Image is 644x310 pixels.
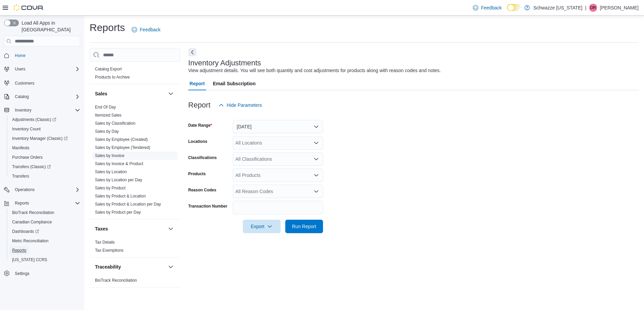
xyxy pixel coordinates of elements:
[15,107,31,113] span: Inventory
[188,48,196,56] button: Next
[12,126,41,132] span: Inventory Count
[7,246,83,255] button: Reports
[12,229,39,234] span: Dashboards
[95,240,115,245] span: Tax Details
[7,134,83,143] a: Inventory Manager (Classic)
[9,116,59,124] a: Adjustments (Classic)
[12,270,32,278] a: Settings
[1,92,83,101] button: Catalog
[12,219,52,225] span: Canadian Compliance
[95,145,150,150] a: Sales by Employee (Tendered)
[1,185,83,194] button: Operations
[243,220,281,233] button: Export
[12,155,43,160] span: Purchase Orders
[167,225,175,233] button: Taxes
[247,220,277,233] span: Export
[95,201,161,207] span: Sales by Product & Location per Day
[12,65,28,73] button: Users
[95,137,148,142] a: Sales by Employee (Created)
[188,59,261,67] h3: Inventory Adjustments
[9,246,80,254] span: Reports
[7,227,83,236] a: Dashboards
[95,278,137,283] span: BioTrack Reconciliation
[95,248,124,253] span: Tax Exemptions
[95,240,115,245] a: Tax Details
[12,257,47,262] span: [US_STATE] CCRS
[9,134,70,143] a: Inventory Manager (Classic)
[95,137,148,142] span: Sales by Employee (Created)
[15,271,29,276] span: Settings
[95,75,130,80] a: Products to Archive
[314,189,319,194] button: Open list of options
[15,94,29,99] span: Catalog
[9,144,32,152] a: Manifests
[12,93,80,101] span: Catalog
[213,77,256,90] span: Email Subscription
[95,193,146,199] span: Sales by Product & Location
[95,161,143,166] a: Sales by Invoice & Product
[9,163,80,171] span: Transfers (Classic)
[1,269,83,278] button: Settings
[95,225,108,232] h3: Taxes
[95,121,135,126] span: Sales by Classification
[7,162,83,172] a: Transfers (Classic)
[7,217,83,227] button: Canadian Compliance
[9,227,80,236] span: Dashboards
[95,210,141,215] a: Sales by Product per Day
[188,139,207,144] label: Locations
[216,98,265,112] button: Hide Parameters
[95,153,124,158] span: Sales by Invoice
[188,171,206,177] label: Products
[12,136,68,141] span: Inventory Manager (Classic)
[95,210,141,215] span: Sales by Product per Day
[12,238,49,244] span: Metrc Reconciliation
[12,199,80,207] span: Reports
[4,48,80,296] nav: Complex example
[13,4,44,11] img: Cova
[1,64,83,74] button: Users
[9,209,57,217] a: BioTrack Reconciliation
[9,144,80,152] span: Manifests
[9,218,55,226] a: Canadian Compliance
[7,236,83,246] button: Metrc Reconciliation
[9,246,29,254] a: Reports
[12,51,80,60] span: Home
[95,202,161,207] a: Sales by Product & Location per Day
[95,129,119,134] span: Sales by Day
[9,172,80,180] span: Transfers
[9,209,80,217] span: BioTrack Reconciliation
[9,153,80,161] span: Purchase Orders
[533,4,582,12] p: Schwazze [US_STATE]
[95,66,122,72] span: Catalog Export
[12,79,80,87] span: Customers
[95,105,116,110] a: End Of Day
[12,52,28,60] a: Home
[95,225,165,232] button: Taxes
[188,101,211,109] h3: Report
[589,4,597,12] div: Dan Renauer
[95,113,122,118] a: Itemized Sales
[90,21,125,34] h1: Reports
[1,78,83,88] button: Customers
[95,194,146,198] a: Sales by Product & Location
[188,155,217,160] label: Classifications
[12,93,31,101] button: Catalog
[95,161,143,166] span: Sales by Invoice & Product
[95,90,107,97] h3: Sales
[15,200,29,206] span: Reports
[12,106,34,114] button: Inventory
[15,53,26,58] span: Home
[95,113,122,118] span: Itemized Sales
[1,105,83,115] button: Inventory
[9,172,32,180] a: Transfers
[15,66,25,72] span: Users
[233,120,323,133] button: [DATE]
[12,210,54,215] span: BioTrack Reconciliation
[90,103,180,219] div: Sales
[95,67,122,71] a: Catalog Export
[167,90,175,98] button: Sales
[12,269,80,278] span: Settings
[188,187,216,193] label: Reason Codes
[1,198,83,208] button: Reports
[7,208,83,217] button: BioTrack Reconciliation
